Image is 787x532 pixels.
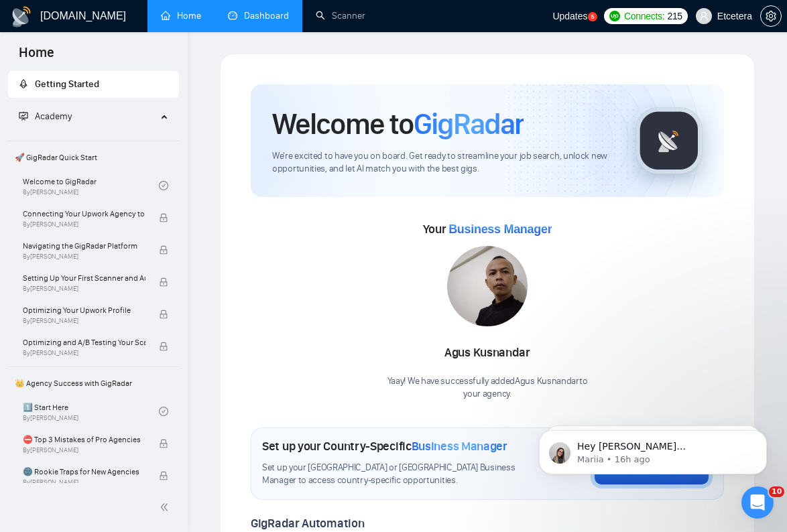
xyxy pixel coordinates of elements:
[272,150,614,176] span: We're excited to have you on board. Get ready to streamline your job search, unlock new opportuni...
[552,11,587,21] span: Updates
[251,516,364,531] span: GigRadar Automation
[760,11,782,21] a: setting
[35,111,72,122] span: Academy
[23,478,145,486] span: By [PERSON_NAME]
[23,349,145,357] span: By [PERSON_NAME]
[159,342,168,351] span: lock
[423,222,552,237] span: Your
[160,501,173,514] span: double-left
[23,253,145,261] span: By [PERSON_NAME]
[591,14,594,20] text: 5
[23,465,145,478] span: 🌚 Rookie Traps for New Agencies
[23,433,145,446] span: ⛔ Top 3 Mistakes of Pro Agencies
[760,5,782,27] button: setting
[412,439,507,454] span: Business Manager
[9,144,178,171] span: 🚀 GigRadar Quick Start
[448,222,552,236] span: Business Manager
[519,402,787,496] iframe: Intercom notifications message
[159,310,168,319] span: lock
[161,10,201,21] a: homeHome
[741,486,774,519] iframe: Intercom live chat
[35,78,99,90] span: Getting Started
[761,11,781,21] span: setting
[667,9,682,23] span: 215
[23,207,145,220] span: Connecting Your Upwork Agency to GigRadar
[23,285,145,293] span: By [PERSON_NAME]
[11,6,32,27] img: logo
[159,213,168,222] span: lock
[23,239,145,253] span: Navigating the GigRadar Platform
[262,462,524,487] span: Set up your [GEOGRAPHIC_DATA] or [GEOGRAPHIC_DATA] Business Manager to access country-specific op...
[19,79,28,88] span: rocket
[387,342,588,364] div: Agus Kusnandar
[23,271,145,285] span: Setting Up Your First Scanner and Auto-Bidder
[19,111,72,122] span: Academy
[159,181,168,190] span: check-circle
[23,397,159,426] a: 1️⃣ Start HereBy[PERSON_NAME]
[159,277,168,287] span: lock
[316,10,365,21] a: searchScanner
[609,11,620,21] img: upwork-logo.png
[159,407,168,416] span: check-circle
[23,304,145,317] span: Optimizing Your Upwork Profile
[9,370,178,397] span: 👑 Agency Success with GigRadar
[8,43,65,71] span: Home
[23,336,145,349] span: Optimizing and A/B Testing Your Scanner for Better Results
[414,106,524,142] span: GigRadar
[23,220,145,228] span: By [PERSON_NAME]
[262,439,507,454] h1: Set up your Country-Specific
[159,245,168,255] span: lock
[159,471,168,480] span: lock
[387,375,588,401] div: Yaay! We have successfully added Agus Kusnandar to
[447,246,528,326] img: 1700137308248-IMG-20231102-WA0008.jpg
[635,107,703,174] img: gigradar-logo.png
[159,439,168,448] span: lock
[588,12,597,21] a: 5
[8,71,179,98] li: Getting Started
[23,171,159,200] a: Welcome to GigRadarBy[PERSON_NAME]
[769,486,784,497] span: 10
[272,106,524,142] h1: Welcome to
[228,10,289,21] a: dashboardDashboard
[387,388,588,401] p: your agency .
[624,9,664,23] span: Connects:
[23,446,145,454] span: By [PERSON_NAME]
[699,11,709,21] span: user
[19,111,28,121] span: fund-projection-screen
[23,317,145,325] span: By [PERSON_NAME]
